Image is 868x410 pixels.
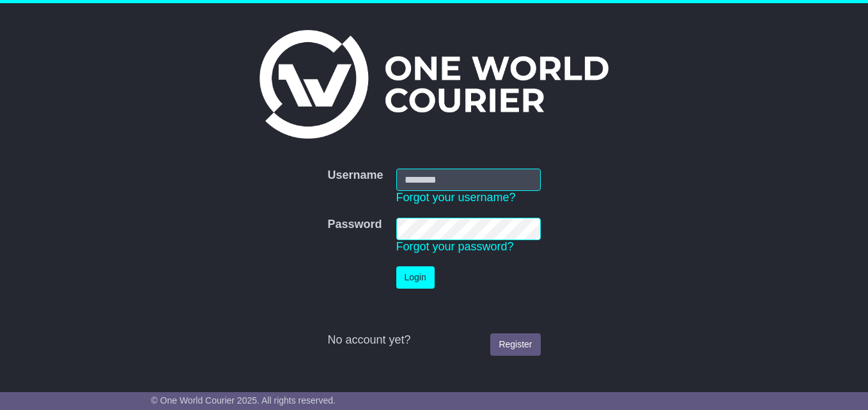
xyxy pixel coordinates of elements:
[327,333,540,347] div: No account yet?
[260,30,608,139] img: One World
[327,169,383,183] label: Username
[151,395,336,406] span: © One World Courier 2025. All rights reserved.
[327,218,382,232] label: Password
[490,333,540,356] a: Register
[396,240,514,253] a: Forgot your password?
[396,266,435,289] button: Login
[396,191,516,204] a: Forgot your username?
